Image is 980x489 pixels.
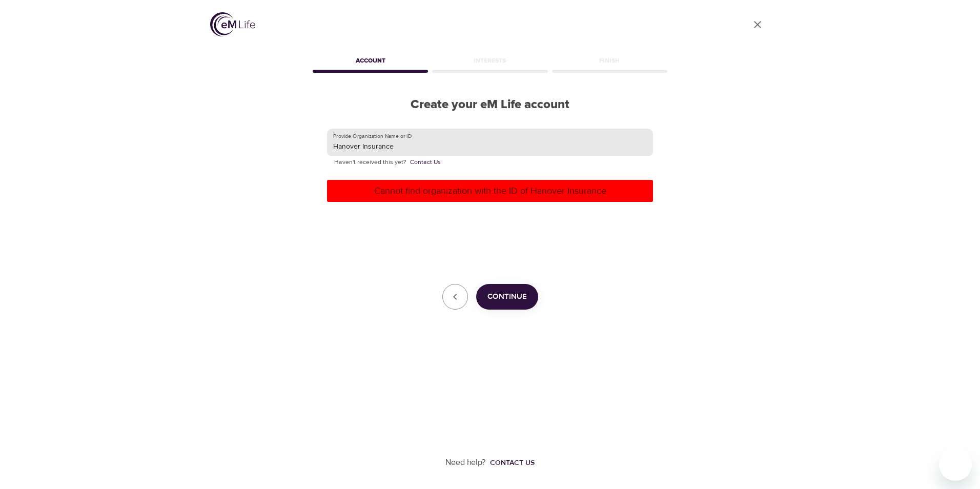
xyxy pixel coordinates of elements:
[331,184,649,198] p: Cannot find organization with the ID of Hanover Insurance
[486,458,535,468] a: Contact us
[334,157,646,168] p: Haven't received this yet?
[745,12,770,37] a: close
[476,284,538,310] button: Continue
[210,12,255,36] img: logo
[445,457,486,468] p: Need help?
[490,458,535,468] div: Contact us
[410,157,441,168] a: Contact Us
[311,97,669,112] h2: Create your eM Life account
[487,290,527,303] span: Continue
[939,448,972,481] iframe: Button to launch messaging window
